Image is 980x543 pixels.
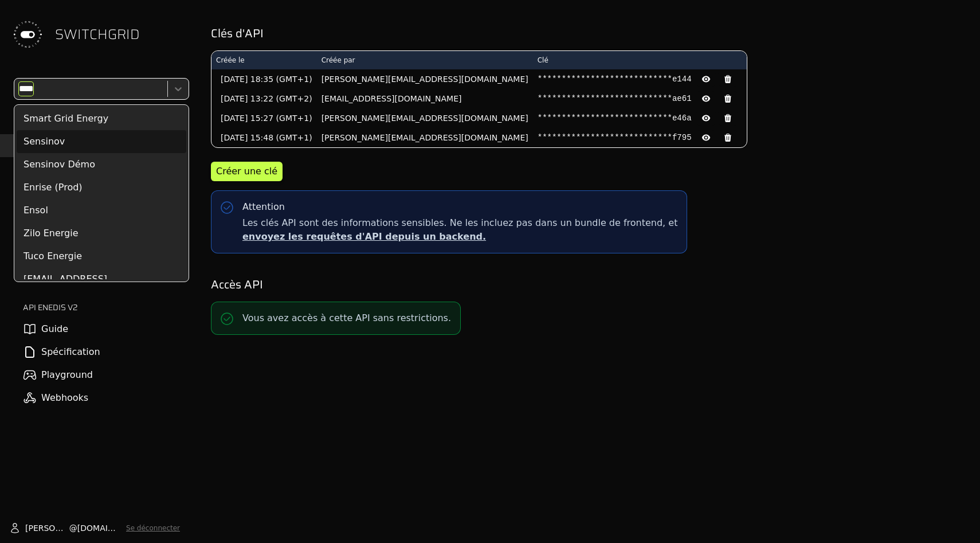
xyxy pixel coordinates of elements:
[55,25,140,44] span: SWITCHGRID
[17,245,186,268] div: Tuco Energie
[17,268,186,304] div: [EMAIL_ADDRESS][DOMAIN_NAME]
[242,311,451,325] p: Vous avez accès à cette API sans restrictions.
[242,216,677,244] span: Les clés API sont des informations sensibles. Ne les incluez pas dans un bundle de frontend, et
[242,200,285,214] div: Attention
[17,176,186,199] div: Enrise (Prod)
[242,230,677,244] p: envoyez les requêtes d'API depuis un backend.
[17,199,186,222] div: Ensol
[317,108,533,128] td: [PERSON_NAME][EMAIL_ADDRESS][DOMAIN_NAME]
[317,69,533,89] td: [PERSON_NAME][EMAIL_ADDRESS][DOMAIN_NAME]
[25,522,69,534] span: [PERSON_NAME]
[317,89,533,108] td: [EMAIL_ADDRESS][DOMAIN_NAME]
[69,522,77,534] span: @
[211,89,317,108] td: [DATE] 13:22 (GMT+2)
[211,128,317,147] td: [DATE] 15:48 (GMT+1)
[17,153,186,176] div: Sensinov Démo
[211,276,964,292] h2: Accès API
[317,128,533,147] td: [PERSON_NAME][EMAIL_ADDRESS][DOMAIN_NAME]
[211,69,317,89] td: [DATE] 18:35 (GMT+1)
[216,165,277,178] div: Créer une clé
[9,16,46,53] img: Switchgrid Logo
[533,51,747,69] th: Clé
[211,25,964,41] h2: Clés d'API
[23,302,189,313] h2: API ENEDIS v2
[211,162,283,181] button: Créer une clé
[317,51,533,69] th: Créée par
[17,130,186,153] div: Sensinov
[211,51,317,69] th: Créée le
[17,222,186,245] div: Zilo Energie
[126,524,180,533] button: Se déconnecter
[17,107,186,130] div: Smart Grid Energy
[77,522,121,534] span: [DOMAIN_NAME]
[211,108,317,128] td: [DATE] 15:27 (GMT+1)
